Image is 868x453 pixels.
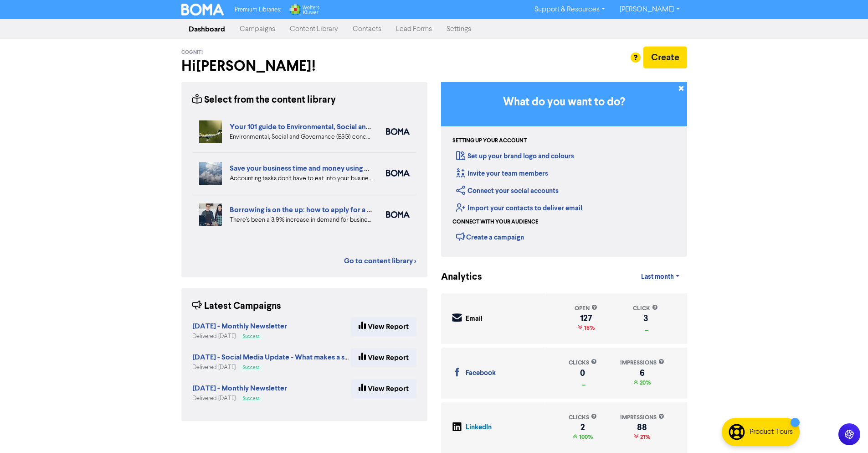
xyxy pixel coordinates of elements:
button: Create [643,47,687,68]
div: 2 [569,424,597,431]
span: Success [243,334,259,339]
a: [PERSON_NAME] [612,2,687,17]
strong: [DATE] - Monthly Newsletter [192,322,287,331]
a: Contacts [345,20,389,38]
a: Lead Forms [389,20,439,38]
a: Save your business time and money using cloud accounting [230,164,421,173]
a: Content Library [282,20,345,38]
strong: [DATE] - Monthly Newsletter [192,384,287,393]
span: 20% [638,379,651,386]
a: Dashboard [181,20,232,38]
a: Import your contacts to deliver email [456,204,582,213]
iframe: Chat Widget [822,409,868,453]
div: Latest Campaigns [192,299,281,313]
span: _ [643,324,648,332]
strong: [DATE] - Social Media Update - What makes a strong passphrase [192,353,401,362]
img: boma [386,128,410,135]
h2: Hi [PERSON_NAME] ! [181,57,427,75]
div: Create a campaign [456,230,524,244]
a: Set up your brand logo and colours [456,152,574,161]
a: View Report [351,348,416,367]
a: [DATE] - Monthly Newsletter [192,323,287,330]
div: Delivered [DATE] [192,363,351,372]
div: Getting Started in BOMA [441,82,687,257]
a: Your 101 guide to Environmental, Social and Governance (ESG) [230,122,431,131]
div: 0 [569,370,597,377]
div: Delivered [DATE] [192,394,287,403]
div: clicks [569,359,597,367]
span: Last month [641,273,674,281]
a: Support & Resources [527,2,612,17]
div: clicks [569,413,597,422]
div: There’s been a 3.9% increase in demand for business loans from Aussie businesses. Find out the be... [230,215,372,225]
a: [DATE] - Monthly Newsletter [192,385,287,392]
img: Wolters Kluwer [288,4,319,16]
a: [DATE] - Social Media Update - What makes a strong passphrase [192,354,401,361]
div: Email [466,314,483,324]
img: boma_accounting [386,170,410,177]
a: Invite your team members [456,169,548,178]
div: Environmental, Social and Governance (ESG) concerns are a vital part of running a business. Our 1... [230,132,372,142]
a: View Report [351,379,416,398]
a: Settings [439,20,478,38]
div: 88 [620,424,664,431]
div: Setting up your account [452,137,527,145]
div: open [575,304,597,313]
a: Last month [634,268,687,286]
img: BOMA Logo [181,4,224,16]
div: LinkedIn [466,422,492,433]
div: 127 [575,315,597,322]
div: Delivered [DATE] [192,332,287,341]
div: Select from the content library [192,93,336,107]
span: 21% [638,433,650,441]
a: Campaigns [232,20,282,38]
div: Accounting tasks don’t have to eat into your business time. With the right cloud accounting softw... [230,174,372,183]
span: Success [243,396,259,401]
div: Connect with your audience [452,218,538,226]
div: Facebook [466,368,496,379]
span: _ [580,379,586,386]
span: 15% [582,324,595,332]
div: click [633,304,658,313]
img: boma [386,211,410,218]
div: impressions [620,359,664,367]
a: Connect your social accounts [456,187,559,195]
div: 3 [633,315,658,322]
div: 6 [620,370,664,377]
div: Analytics [441,270,471,284]
span: Success [243,365,259,370]
a: Go to content library > [344,255,416,266]
h3: What do you want to do? [455,96,673,109]
a: Borrowing is on the up: how to apply for a business loan [230,205,411,214]
span: 100% [577,433,593,441]
span: Premium Libraries: [235,7,281,13]
a: View Report [351,317,416,336]
span: Cogniti [181,49,203,56]
div: impressions [620,413,664,422]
